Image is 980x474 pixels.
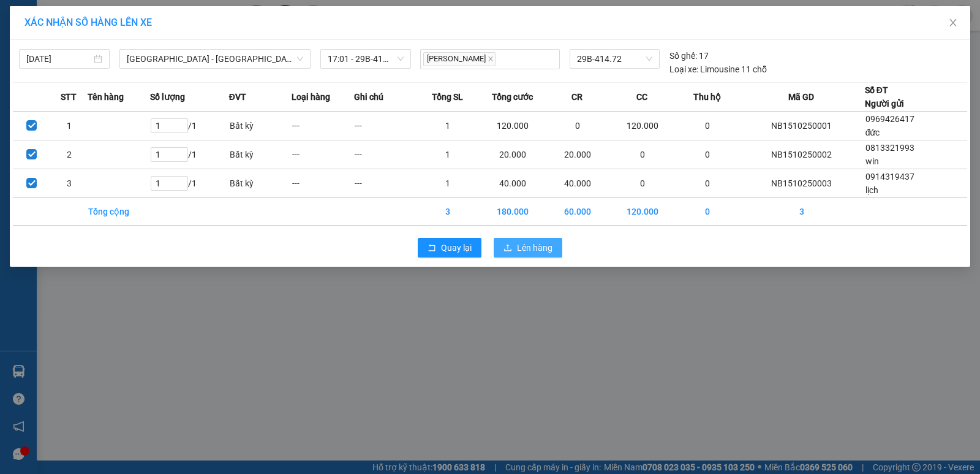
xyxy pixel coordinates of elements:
[492,90,533,104] span: Tổng cước
[50,112,88,140] td: 1
[503,243,512,253] span: upload
[739,140,865,169] td: NB1510250002
[229,90,246,104] span: ĐVT
[354,140,417,169] td: ---
[546,169,609,198] td: 40.000
[669,49,709,63] div: 17
[479,198,546,226] td: 180.000
[292,90,330,104] span: Loại hàng
[68,45,278,61] li: Hotline: 19003086
[150,90,185,104] span: Số lượng
[865,114,914,124] span: 0969426417
[488,56,494,62] span: close
[26,52,91,66] input: 15/10/2025
[50,169,88,198] td: 3
[88,90,124,104] span: Tên hàng
[24,17,152,28] span: XÁC NHẬN SỐ HÀNG LÊN XE
[494,238,562,258] button: uploadLên hàng
[150,112,228,140] td: / 1
[693,90,721,104] span: Thu hộ
[546,140,609,169] td: 20.000
[739,198,865,226] td: 3
[571,90,582,104] span: CR
[865,143,914,153] span: 0813321993
[676,112,739,140] td: 0
[115,63,230,78] b: Gửi khách hàng
[61,90,77,104] span: STT
[15,15,77,77] img: logo.jpg
[865,185,878,195] span: lịch
[292,140,354,169] td: ---
[479,140,546,169] td: 20.000
[328,50,404,68] span: 17:01 - 29B-414.72
[292,112,354,140] td: ---
[676,198,739,226] td: 0
[423,52,496,66] span: [PERSON_NAME]
[865,156,879,166] span: win
[354,90,383,104] span: Ghi chú
[68,30,278,45] li: Số 2 [PERSON_NAME], [GEOGRAPHIC_DATA]
[229,112,292,140] td: Bất kỳ
[577,50,652,68] span: 29B-414.72
[936,6,970,40] button: Close
[739,112,865,140] td: NB1510250001
[676,140,739,169] td: 0
[676,169,739,198] td: 0
[479,169,546,198] td: 40.000
[948,18,958,28] span: close
[517,241,552,254] span: Lên hàng
[636,90,647,104] span: CC
[428,243,436,253] span: rollback
[417,140,479,169] td: 1
[354,169,417,198] td: ---
[417,112,479,140] td: 1
[229,169,292,198] td: Bất kỳ
[134,89,213,116] h1: NB1510250003
[417,169,479,198] td: 1
[546,112,609,140] td: 0
[15,89,127,171] b: GỬI : Văn phòng [GEOGRAPHIC_DATA]
[609,140,676,169] td: 0
[609,198,676,226] td: 120.000
[354,112,417,140] td: ---
[432,90,463,104] span: Tổng SL
[609,112,676,140] td: 120.000
[229,140,292,169] td: Bất kỳ
[50,140,88,169] td: 2
[546,198,609,226] td: 60.000
[865,128,880,137] span: đức
[479,112,546,140] td: 120.000
[417,198,479,226] td: 3
[88,198,150,226] td: Tổng cộng
[127,50,303,68] span: Ninh Bình - Hà Nội
[418,238,481,258] button: rollbackQuay lại
[609,169,676,198] td: 0
[788,90,814,104] span: Mã GD
[296,55,304,63] span: down
[669,63,767,76] div: Limousine 11 chỗ
[865,172,914,182] span: 0914319437
[865,83,904,110] div: Số ĐT Người gửi
[669,49,697,63] span: Số ghế:
[99,14,246,29] b: Duy Khang Limousine
[441,241,472,254] span: Quay lại
[150,169,228,198] td: / 1
[669,63,698,76] span: Loại xe:
[292,169,354,198] td: ---
[150,140,228,169] td: / 1
[739,169,865,198] td: NB1510250003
